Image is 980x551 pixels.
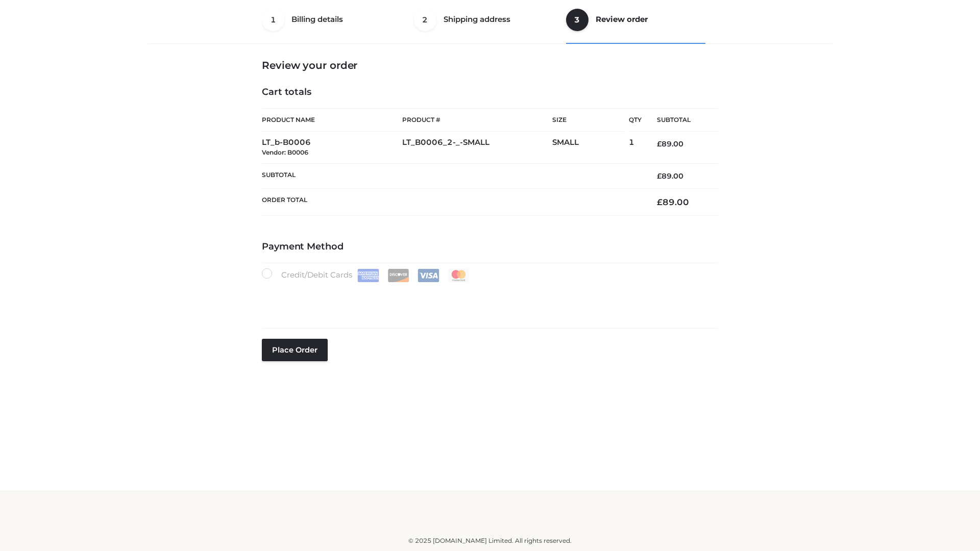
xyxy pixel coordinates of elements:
th: Product Name [262,108,402,132]
th: Qty [629,108,642,132]
h4: Payment Method [262,241,718,253]
div: © 2025 [DOMAIN_NAME] Limited. All rights reserved. [152,536,828,546]
button: Place order [262,339,328,361]
td: 1 [629,132,642,164]
img: Mastercard [448,269,470,282]
img: Visa [418,269,439,282]
span: £ [657,171,661,181]
th: Subtotal [262,163,642,188]
img: Discover [387,269,409,282]
img: Amex [357,269,379,282]
span: £ [657,197,663,207]
h3: Review your order [262,59,718,71]
small: Vendor: B0006 [262,148,308,156]
th: Size [552,109,624,132]
h4: Cart totals [262,87,718,98]
bdi: 89.00 [657,171,683,181]
bdi: 89.00 [657,197,689,207]
label: Credit/Debit Cards [262,268,471,282]
td: LT_B0006_2-_-SMALL [402,132,552,164]
th: Product # [402,108,552,132]
th: Subtotal [642,109,718,132]
span: £ [657,139,661,148]
bdi: 89.00 [657,139,683,148]
iframe: Secure payment input frame [260,280,716,317]
th: Order Total [262,189,642,216]
td: SMALL [552,132,629,164]
td: LT_b-B0006 [262,132,402,164]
